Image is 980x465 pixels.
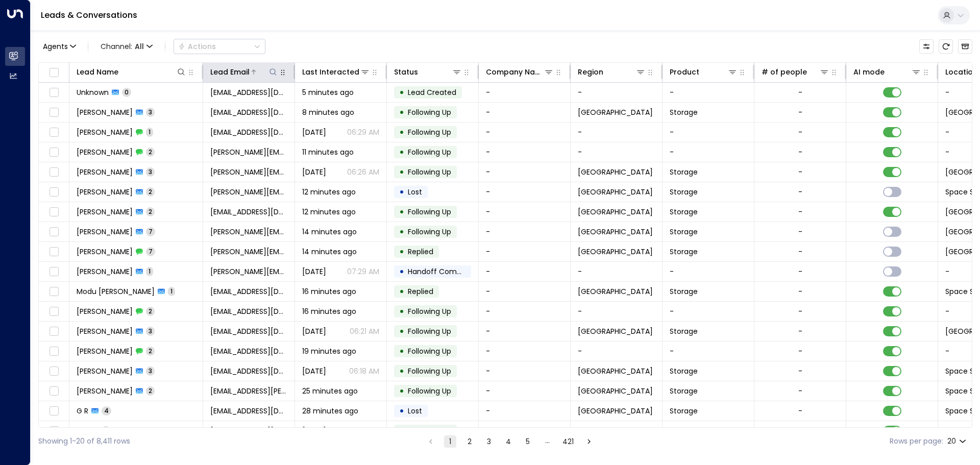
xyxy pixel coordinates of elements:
[399,283,404,300] div: •
[146,366,155,375] span: 3
[302,247,357,257] span: 14 minutes ago
[210,227,287,237] span: rosie.strandberg@hotmail.com
[578,386,653,396] span: London
[945,66,977,78] div: Location
[399,382,404,400] div: •
[479,401,571,421] td: -
[798,266,802,277] div: -
[408,386,451,396] span: Following Up
[578,66,603,78] div: Region
[47,186,60,199] span: Toggle select row
[47,305,60,318] span: Toggle select row
[77,127,133,137] span: Mohamed Marzook
[38,436,130,447] div: Showing 1-20 of 8,411 rows
[670,366,698,376] span: Storage
[578,207,653,217] span: Shropshire
[77,227,133,237] span: Rosie Strandberg
[302,346,356,356] span: 19 minutes ago
[38,39,80,54] button: Agents
[77,87,109,97] span: Unknown
[210,87,287,97] span: ashleyrawlins27@outlook.com
[798,187,802,197] div: -
[408,266,480,277] span: Handoff Completed
[302,107,354,117] span: 8 minutes ago
[798,167,802,177] div: -
[919,39,934,54] button: Customize
[302,286,356,297] span: 16 minutes ago
[302,147,354,157] span: 11 minutes ago
[47,166,60,179] span: Toggle select row
[958,39,972,54] button: Archived Leads
[47,126,60,139] span: Toggle select row
[578,247,653,257] span: London
[522,435,534,448] button: Go to page 5
[670,107,698,117] span: Storage
[77,406,88,416] span: G R
[210,247,287,257] span: rosie.strandberg@hotmail.com
[670,286,698,297] span: Storage
[670,247,698,257] span: Storage
[146,148,155,156] span: 2
[578,326,653,336] span: Shropshire
[663,341,754,361] td: -
[479,162,571,182] td: -
[77,107,133,117] span: Mohamed Marzook
[408,286,433,297] span: Replied
[798,227,802,237] div: -
[146,247,155,256] span: 7
[663,83,754,102] td: -
[302,426,326,436] span: Aug 15, 2025
[96,39,157,54] button: Channel:All
[798,147,802,157] div: -
[541,435,553,448] div: …
[479,282,571,301] td: -
[210,66,250,78] div: Lead Email
[302,386,358,396] span: 25 minutes ago
[479,202,571,222] td: -
[174,39,265,54] button: Actions
[146,307,155,315] span: 2
[210,266,287,277] span: rosie.strandberg@hotmail.com
[210,66,278,78] div: Lead Email
[146,227,155,236] span: 7
[578,187,653,197] span: London
[302,266,326,277] span: Aug 16, 2025
[408,87,456,97] span: Lead Created
[408,187,422,197] span: Lost
[399,422,404,439] div: •
[102,426,110,435] span: 2
[399,203,404,221] div: •
[210,426,287,436] span: rg@live.com
[146,128,153,136] span: 1
[479,142,571,162] td: -
[560,435,576,448] button: Go to page 421
[578,167,653,177] span: Birmingham
[890,436,943,447] label: Rows per page:
[479,262,571,281] td: -
[302,87,354,97] span: 5 minutes ago
[394,66,418,78] div: Status
[798,406,802,416] div: -
[399,223,404,240] div: •
[571,421,663,440] td: -
[479,361,571,381] td: -
[210,207,287,217] span: markw97@gmail.com
[479,242,571,261] td: -
[663,262,754,281] td: -
[583,435,595,448] button: Go to next page
[135,42,144,51] span: All
[47,146,60,159] span: Toggle select row
[463,435,476,448] button: Go to page 2
[444,435,456,448] button: page 1
[210,286,287,297] span: modusesay@hotmail.com
[347,266,379,277] p: 07:29 AM
[77,187,133,197] span: Tony Blyth
[578,227,653,237] span: London
[670,66,738,78] div: Product
[77,346,133,356] span: Toby Day
[571,123,663,142] td: -
[670,207,698,217] span: Storage
[670,406,698,416] span: Storage
[408,227,451,237] span: Following Up
[479,381,571,401] td: -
